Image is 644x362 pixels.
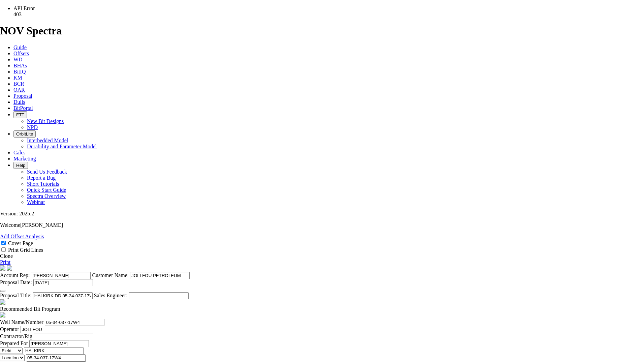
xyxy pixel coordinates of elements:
[27,199,45,205] a: Webinar
[27,138,68,143] a: Interbedded Model
[13,99,25,105] a: Dulls
[13,63,27,68] a: BHAs
[13,150,26,155] a: Calcs
[16,163,25,168] span: Help
[20,222,63,228] span: [PERSON_NAME]
[8,240,33,246] label: Cover Page
[27,181,59,187] a: Short Tutorials
[7,265,12,271] img: cover-graphic.e5199e77.png
[8,247,43,253] label: Print Grid Lines
[27,193,66,199] a: Spectra Overview
[13,57,23,62] a: WD
[92,272,129,278] label: Customer Name:
[16,112,24,117] span: FTT
[13,111,27,118] button: FTT
[13,93,32,99] a: Proposal
[13,81,24,87] a: BCR
[27,169,67,175] a: Send Us Feedback
[13,156,36,161] a: Marketing
[13,130,36,138] button: OrbitLite
[27,144,97,149] a: Durability and Parameter Model
[13,44,27,50] a: Guide
[27,175,56,181] a: Report a Bug
[13,69,26,74] a: BitIQ
[13,162,28,169] button: Help
[13,87,25,93] a: OAR
[13,5,35,17] span: API Error 403
[16,131,33,137] span: OrbitLite
[94,293,128,298] label: Sales Engineer:
[13,75,22,81] a: KM
[13,51,29,56] a: Offsets
[13,105,33,111] a: BitPortal
[27,124,38,130] a: NPD
[27,187,66,193] a: Quick Start Guide
[27,118,64,124] a: New Bit Designs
